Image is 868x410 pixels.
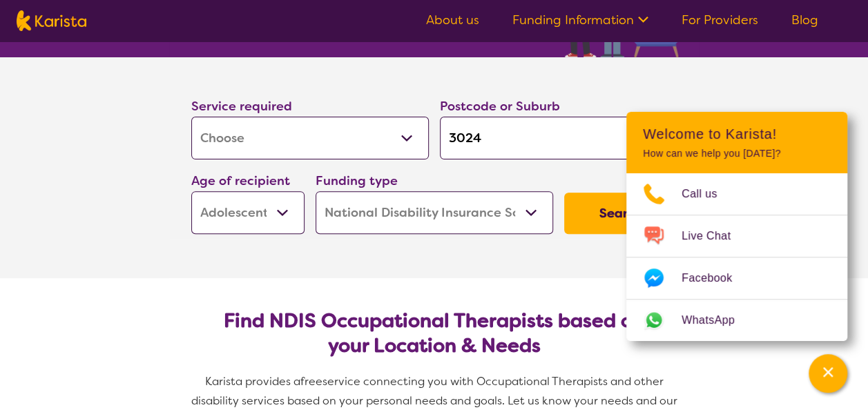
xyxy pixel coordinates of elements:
[17,10,86,31] img: Karista logo
[682,226,747,246] span: Live Chat
[564,193,677,234] button: Search
[643,126,831,142] h2: Welcome to Karista!
[512,12,648,28] a: Funding Information
[682,310,751,331] span: WhatsApp
[643,148,831,159] p: How can we help you [DATE]?
[682,184,734,204] span: Call us
[440,98,560,115] label: Postcode or Suburb
[440,117,677,159] input: Type
[426,12,479,28] a: About us
[202,309,666,358] h2: Find NDIS Occupational Therapists based on your Location & Needs
[809,354,847,393] button: Channel Menu
[626,112,847,341] div: Channel Menu
[191,173,290,189] label: Age of recipient
[191,98,292,115] label: Service required
[316,173,398,189] label: Funding type
[682,268,749,289] span: Facebook
[300,374,322,389] span: free
[626,173,847,341] ul: Choose channel
[626,300,847,341] a: Web link opens in a new tab.
[682,12,758,28] a: For Providers
[205,374,300,389] span: Karista provides a
[791,12,818,28] a: Blog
